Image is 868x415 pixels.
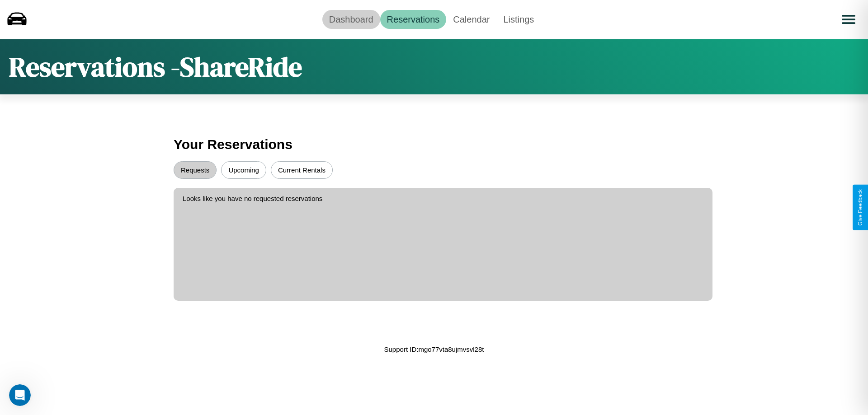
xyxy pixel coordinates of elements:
a: Dashboard [322,10,380,29]
h1: Reservations - ShareRide [9,48,302,85]
button: Upcoming [221,161,266,179]
h3: Your Reservations [174,132,694,157]
p: Support ID: mgo77vta8ujmvsvl28t [384,343,484,355]
iframe: Intercom live chat [9,384,31,406]
button: Requests [174,161,217,179]
a: Reservations [380,10,447,29]
a: Calendar [446,10,496,29]
button: Current Rentals [271,161,333,179]
p: Looks like you have no requested reservations [183,192,703,205]
a: Listings [496,10,541,29]
button: Open menu [836,7,861,32]
div: Give Feedback [857,189,863,226]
